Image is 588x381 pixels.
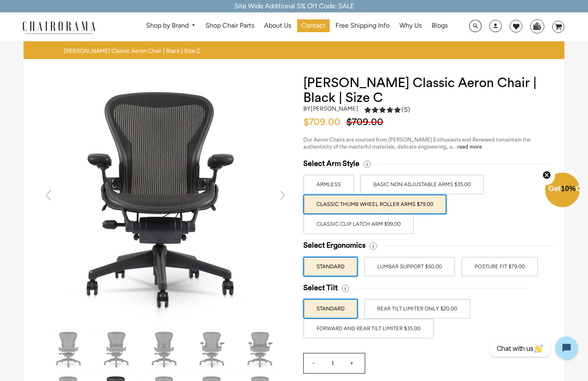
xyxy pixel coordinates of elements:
h2: by [303,105,358,112]
span: Why Us [399,21,422,30]
label: ARMLESS [303,175,354,194]
label: STANDARD [303,257,358,277]
a: Why Us [395,19,426,32]
img: Herman Miller Classic Aeron Chair | Black | Size C - chairorama [96,329,137,370]
span: Select Ergonomics [303,241,366,250]
nav: breadcrumbs [64,47,203,55]
label: POSTURE FIT $79.00 [461,257,538,277]
label: Classic Clip Latch Arm $99.00 [303,214,414,234]
span: (5) [401,106,410,114]
a: read more [457,144,482,149]
span: Get Off [548,185,586,193]
a: About Us [260,19,295,32]
h1: [PERSON_NAME] Classic Aeron Chair | Black | Size C [303,76,548,105]
label: REAR TILT LIMITER ONLY $20.00 [364,299,470,319]
div: 5.0 rating (5 votes) [364,105,410,114]
a: Free Shipping Info [331,19,394,32]
span: About Us [264,21,291,30]
span: $709.00 [303,117,345,127]
span: Free Shipping Info [335,21,390,30]
span: Blogs [432,21,448,30]
span: Shop Chair Parts [205,21,254,30]
span: Select Tilt [303,283,338,293]
label: LUMBAR SUPPORT $50.00 [364,257,455,277]
span: Our Aeron Chairs are sourced from [PERSON_NAME] Enthusiasts and Renewed to [303,137,501,142]
a: Blogs [427,19,452,32]
button: Close teaser [538,166,555,185]
a: Contact [297,19,330,32]
span: $709.00 [346,117,387,127]
a: 5.0 rating (5 votes) [364,105,410,116]
input: + [342,353,361,373]
label: BASIC NON ADJUSTABLE ARMS $35.00 [360,175,484,194]
label: FORWARD AND REAR TILT LIMITER $35.00 [303,319,434,338]
img: Herman Miller Classic Aeron Chair | Black | Size C - chairorama [192,329,233,370]
nav: DesktopNavigation [135,19,459,35]
a: Shop Chair Parts [201,19,258,32]
span: 10% [561,185,576,193]
label: STANDARD [303,299,358,319]
img: DSC_4463_0fec1238-cd9d-4a4f-bad5-670a76fd0237_grande.jpg [42,76,289,323]
a: Shop by Brand [142,19,200,32]
div: Get10%OffClose teaser [545,173,580,208]
img: WhatsApp_Image_2024-07-12_at_16.23.01.webp [531,20,543,32]
label: Classic Thumb Wheel Roller Arms $79.00 [303,194,446,214]
a: [PERSON_NAME] [311,105,358,112]
span: [PERSON_NAME] Classic Aeron Chair | Black | Size C [64,47,201,55]
span: Select Arm Style [303,159,359,168]
span: Contact [301,21,326,30]
img: chairorama [18,20,100,34]
img: Herman Miller Classic Aeron Chair | Black | Size C - chairorama [48,329,90,370]
img: Herman Miller Classic Aeron Chair | Black | Size C - chairorama [240,329,281,370]
img: Herman Miller Classic Aeron Chair | Black | Size C - chairorama [144,329,185,370]
input: - [304,353,324,373]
